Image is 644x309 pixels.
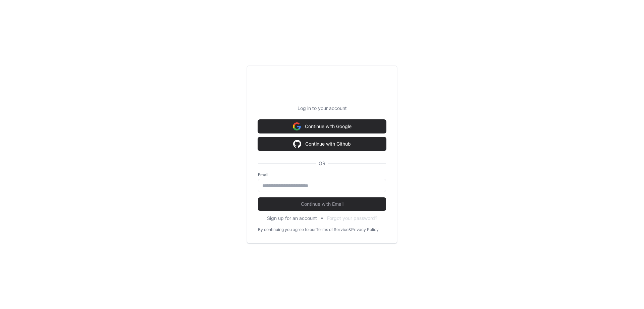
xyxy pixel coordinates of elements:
a: Privacy Policy. [351,227,379,232]
span: OR [316,160,328,167]
button: Continue with Github [258,137,386,151]
button: Forgot your password? [327,215,377,222]
label: Email [258,172,386,178]
a: Terms of Service [316,227,348,232]
button: Continue with Google [258,120,386,133]
div: By continuing you agree to our [258,227,316,232]
p: Log in to your account [258,105,386,112]
img: Sign in with google [293,120,301,133]
button: Sign up for an account [267,215,317,222]
span: Continue with Email [258,201,386,207]
button: Continue with Email [258,197,386,211]
img: Sign in with google [293,137,301,151]
div: & [348,227,351,232]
